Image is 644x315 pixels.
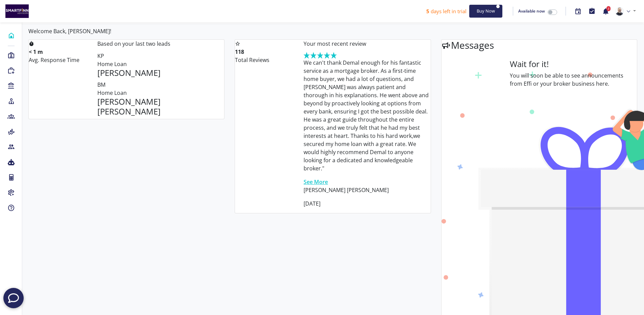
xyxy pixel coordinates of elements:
[304,199,431,208] p: [DATE]
[606,6,611,11] span: 2
[431,8,467,15] span: days left in trial
[304,59,431,172] p: We can't thank Demal enough for his fantastic service as a mortgage broker. As a first-time home ...
[97,60,127,68] span: Home Loan
[442,40,637,51] h3: Messages
[97,81,105,88] span: BM
[518,8,545,14] span: Available now
[97,97,224,117] h4: [PERSON_NAME] [PERSON_NAME]
[5,4,29,18] img: 81fe60b5-8141-43b4-8e77-c7d11736a6f4-638932364369259744.png
[304,40,431,48] p: Your most recent review
[615,7,624,16] img: 7d217b81-fd9f-4b89-ae74-d064351526c7-638932358507590339.png
[304,186,431,194] p: [PERSON_NAME] [PERSON_NAME]
[599,4,613,19] button: 2
[29,56,87,64] p: Avg. Response Time
[235,48,244,56] strong: 118
[97,40,224,48] p: Based on your last two leads
[235,56,293,64] p: Total Reviews
[97,68,224,78] h4: [PERSON_NAME]
[510,59,637,69] h4: Wait for it!
[28,27,431,35] p: Welcome Back, [PERSON_NAME]!
[29,48,43,56] strong: < 1 m
[304,178,328,186] a: See More
[97,89,127,97] span: Home Loan
[426,8,429,15] b: 5
[469,5,502,18] button: Buy Now
[97,52,104,60] span: KP
[510,71,637,88] p: You will soon be able to see announcements from Effi or your broker business here.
